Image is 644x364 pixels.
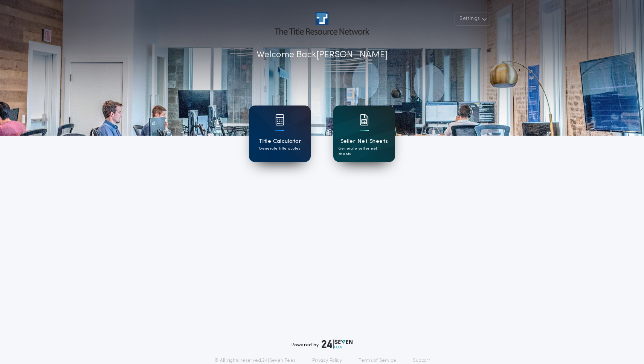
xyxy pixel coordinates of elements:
h1: Seller Net Sheets [340,137,388,146]
a: Terms of Service [359,358,396,364]
img: card icon [275,114,284,125]
a: card iconTitle CalculatorGenerate title quotes [249,106,311,162]
a: card iconSeller Net SheetsGenerate seller net sheets [333,106,395,162]
button: Settings [455,12,490,26]
a: Privacy Policy [312,358,342,364]
p: Generate title quotes [259,146,300,151]
img: account-logo [275,12,369,35]
img: logo [322,340,353,349]
div: Powered by [291,340,353,349]
h1: Title Calculator [258,137,301,146]
img: card icon [360,114,369,125]
a: Support [413,358,430,364]
p: Generate seller net sheets [339,146,390,157]
p: Welcome Back [PERSON_NAME] [256,48,388,62]
p: © All rights reserved. 24|Seven Fees [214,358,296,364]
